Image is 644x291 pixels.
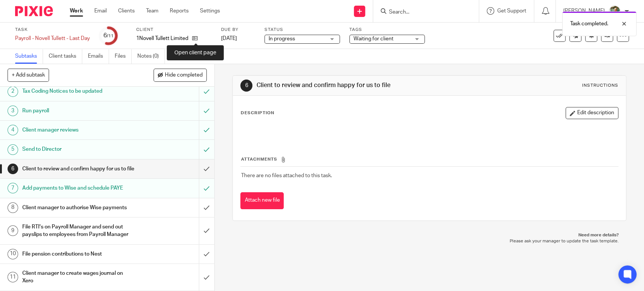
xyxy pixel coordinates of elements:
p: Description [240,110,274,116]
a: Reports [170,7,189,15]
span: [DATE] [221,36,237,41]
label: Status [264,27,340,33]
img: Photo2.jpg [609,5,621,17]
h1: Client manager to authorise Wise payments [22,202,135,213]
button: Attach new file [240,192,284,209]
a: Email [94,7,107,15]
a: Emails [88,49,109,64]
h1: File pension contributions to Nest [22,248,135,260]
button: Hide completed [154,69,207,81]
div: 6 [8,164,18,174]
span: Hide completed [165,72,203,78]
div: 3 [8,106,18,116]
button: + Add subtask [8,69,49,81]
a: Audit logs [171,49,200,64]
h1: Client to review and confirm happy for us to file [257,81,446,89]
a: Settings [200,7,220,15]
label: Client [136,27,212,33]
span: In progress [269,36,295,41]
small: /11 [107,34,114,38]
div: 10 [8,249,18,259]
a: Subtasks [15,49,43,64]
h1: Tax Coding Notices to be updated [22,86,135,97]
div: 5 [8,144,18,155]
h1: Send to Director [22,144,135,155]
div: 11 [8,272,18,282]
div: 8 [8,202,18,213]
a: Clients [118,7,135,15]
h1: File RTI's on Payroll Manager and send out payslips to employees from Payroll Manager [22,221,135,240]
div: 7 [8,183,18,193]
a: Team [146,7,158,15]
p: Need more details? [240,232,618,238]
button: Edit description [566,107,618,119]
div: 9 [8,225,18,236]
p: Task completed. [570,20,608,28]
span: Attachments [241,157,277,161]
h1: Client manager to create wages journal on Xero [22,268,135,287]
a: Notes (0) [137,49,165,64]
h1: Client to review and confirm happy for us to file [22,163,135,175]
img: Pixie [15,6,53,16]
span: Waiting for client [354,36,393,41]
p: 1Novell Tullett Limited [136,35,188,42]
div: 6 [103,31,114,40]
div: Payroll - Novell Tullett - Last Day [15,35,90,42]
p: Please ask your manager to update the task template. [240,238,618,244]
label: Due by [221,27,255,33]
div: 6 [240,80,252,92]
span: There are no files attached to this task. [241,173,332,178]
h1: Run payroll [22,105,135,116]
a: Client tasks [49,49,82,64]
div: 2 [8,86,18,97]
a: Work [70,7,83,15]
div: Instructions [582,83,618,89]
h1: Client manager reviews [22,124,135,136]
div: 4 [8,125,18,135]
a: Files [115,49,132,64]
label: Task [15,27,90,33]
h1: Add payments to Wise and schedule PAYE [22,182,135,194]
